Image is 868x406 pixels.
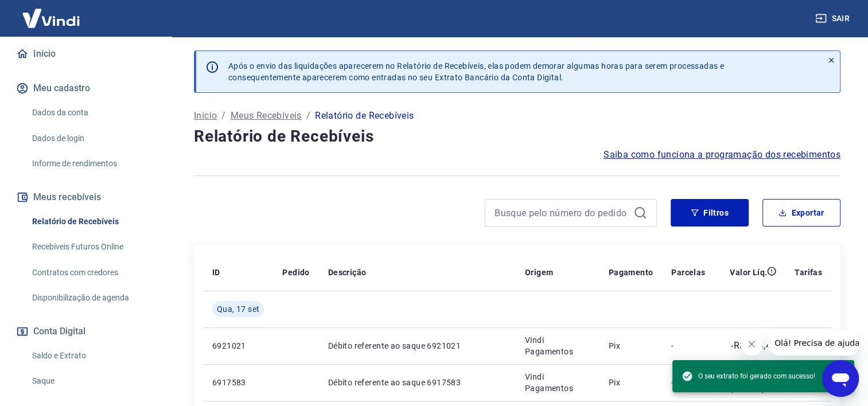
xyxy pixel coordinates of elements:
[14,185,158,210] button: Meus recebíveis
[328,340,507,352] p: Débito referente ao saque 6921021
[14,1,88,36] img: Vindi
[731,339,776,353] p: -R$ 313,41
[7,8,96,17] span: Olá! Precisa de ajuda?
[194,109,217,123] a: Início
[28,127,158,150] a: Dados de login
[217,303,259,315] span: Qua, 17 set
[604,148,840,162] a: Saiba como funciona a programação dos recebimentos
[609,377,653,388] p: Pix
[525,334,590,357] p: Vindi Pagamentos
[212,377,264,388] p: 6917583
[671,267,705,278] p: Parcelas
[194,125,840,148] h4: Relatório de Recebíveis
[14,41,158,67] a: Início
[221,109,225,123] p: /
[306,109,310,123] p: /
[14,76,158,101] button: Meu cadastro
[495,204,629,221] input: Busque pelo número do pedido
[231,109,302,123] a: Meus Recebíveis
[28,261,158,284] a: Contratos com credores
[822,360,859,397] iframe: Botão para abrir a janela de mensagens
[671,199,749,227] button: Filtros
[762,199,840,227] button: Exportar
[212,340,264,352] p: 6921021
[28,286,158,310] a: Disponibilização de agenda
[28,369,158,393] a: Saque
[525,267,553,278] p: Origem
[671,377,705,388] p: -
[28,152,158,175] a: Informe de rendimentos
[28,101,158,124] a: Dados da conta
[609,267,653,278] p: Pagamento
[14,319,158,344] button: Conta Digital
[525,371,590,394] p: Vindi Pagamentos
[740,333,763,356] iframe: Fechar mensagem
[228,60,724,83] p: Após o envio das liquidações aparecerem no Relatório de Recebíveis, elas podem demorar algumas ho...
[328,377,507,388] p: Débito referente ao saque 6917583
[609,340,653,352] p: Pix
[795,267,822,278] p: Tarifas
[768,330,859,356] iframe: Mensagem da empresa
[315,109,414,123] p: Relatório de Recebíveis
[212,267,220,278] p: ID
[730,267,767,278] p: Valor Líq.
[813,8,854,29] button: Sair
[28,235,158,259] a: Recebíveis Futuros Online
[671,340,705,352] p: -
[282,267,309,278] p: Pedido
[682,370,815,382] span: O seu extrato foi gerado com sucesso!
[28,210,158,233] a: Relatório de Recebíveis
[28,344,158,368] a: Saldo e Extrato
[328,267,367,278] p: Descrição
